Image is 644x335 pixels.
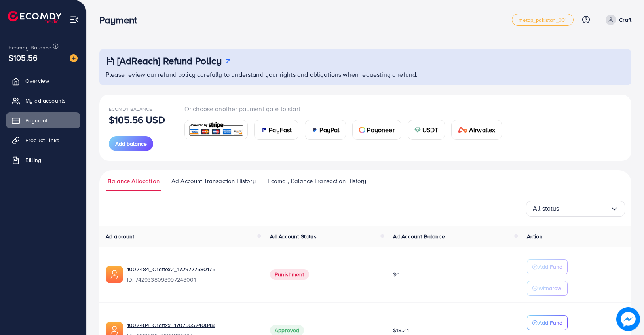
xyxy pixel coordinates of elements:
span: Balance Allocation [108,177,160,185]
span: Ad account [106,232,135,240]
div: Search for option [526,201,625,217]
a: cardPayFast [254,120,298,140]
span: Overview [25,77,49,85]
span: Ecomdy Balance [9,44,51,51]
span: Product Links [25,136,59,144]
span: Ad Account Status [270,232,317,240]
img: image [70,54,78,62]
div: <span class='underline'>1002484_Craftex2_1729777580175</span></br>7429338098997248001 [127,265,257,284]
span: Add balance [115,140,147,148]
img: card [458,127,467,133]
a: Craft [602,15,631,25]
span: ID: 7429338098997248001 [127,276,257,284]
a: cardPayoneer [352,120,401,140]
span: Payoneer [367,125,394,135]
span: Ecomdy Balance Transaction History [268,177,366,185]
p: Add Fund [538,318,562,327]
img: menu [70,15,79,24]
span: Punishment [270,269,309,280]
a: card [184,120,248,139]
a: metap_pakistan_001 [512,14,574,26]
a: Product Links [6,132,80,148]
img: logo [8,11,61,23]
span: $0 [393,270,400,278]
span: All status [533,202,559,215]
p: Please review our refund policy carefully to understand your rights and obligations when requesti... [106,70,627,79]
img: card [359,127,365,133]
img: card [312,127,318,133]
a: 1002484_Craftxx_1707565240848 [127,321,257,329]
span: Billing [25,156,41,164]
input: Search for option [559,202,610,215]
span: PayPal [319,125,339,135]
a: Billing [6,152,80,168]
img: card [187,121,245,138]
span: Ad Account Balance [393,232,445,240]
a: cardPayPal [305,120,346,140]
p: Add Fund [538,262,562,272]
a: Overview [6,73,80,89]
span: USDT [422,125,439,135]
p: Craft [619,15,631,25]
button: Withdraw [527,281,568,296]
span: Airwallex [469,125,495,135]
a: Payment [6,112,80,128]
span: My ad accounts [25,97,66,105]
button: Add Fund [527,259,568,274]
span: Ad Account Transaction History [171,177,256,185]
a: My ad accounts [6,93,80,108]
button: Add balance [109,136,153,151]
span: Action [527,232,543,240]
a: 1002484_Craftex2_1729777580175 [127,265,257,273]
p: Withdraw [538,284,561,293]
p: Or choose another payment gate to start [184,104,509,114]
span: $18.24 [393,326,409,334]
button: Add Fund [527,315,568,330]
img: card [414,127,421,133]
span: $105.56 [9,52,38,63]
span: PayFast [269,125,292,135]
a: cardAirwallex [451,120,502,140]
span: metap_pakistan_001 [519,17,567,23]
span: Ecomdy Balance [109,106,152,112]
h3: Payment [99,14,143,26]
a: cardUSDT [408,120,445,140]
img: card [261,127,267,133]
p: $105.56 USD [109,115,165,124]
img: image [616,307,640,331]
span: Payment [25,116,47,124]
img: ic-ads-acc.e4c84228.svg [106,266,123,283]
h3: [AdReach] Refund Policy [117,55,222,67]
